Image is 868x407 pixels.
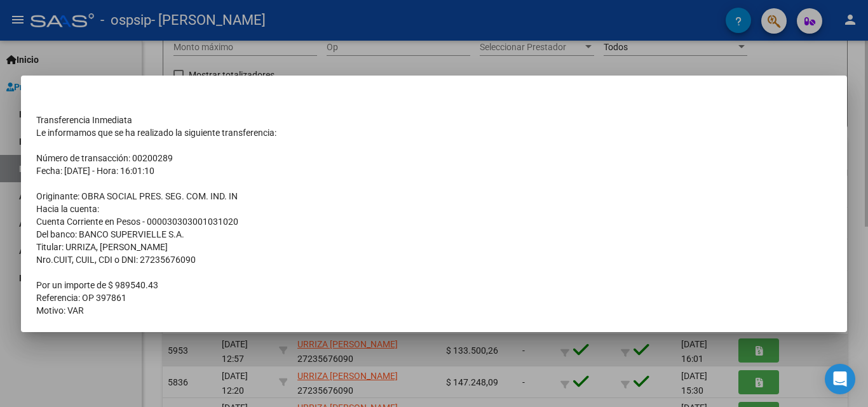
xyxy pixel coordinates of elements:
[36,190,832,203] td: Originante: OBRA SOCIAL PRES. SEG. COM. IND. IN
[36,114,832,126] td: Transferencia Inmediata
[36,152,832,164] td: Número de transacción: 00200289
[825,364,855,394] div: Open Intercom Messenger
[36,241,832,253] td: Titular: URRIZA, [PERSON_NAME]
[36,215,832,228] td: Cuenta Corriente en Pesos - 000030303001031020
[36,304,832,317] td: Motivo: VAR
[36,164,832,177] td: Fecha: [DATE] - Hora: 16:01:10
[36,279,832,291] td: Por un importe de $ 989540.43
[36,291,832,304] td: Referencia: OP 397861
[36,203,832,215] td: Hacia la cuenta:
[36,253,832,266] td: Nro.CUIT, CUIL, CDI o DNI: 27235676090
[36,126,832,139] td: Le informamos que se ha realizado la siguiente transferencia:
[36,228,832,241] td: Del banco: BANCO SUPERVIELLE S.A.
